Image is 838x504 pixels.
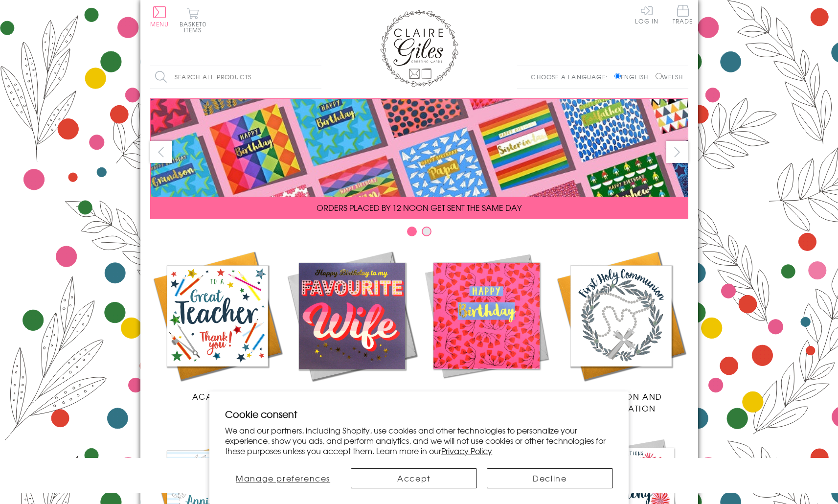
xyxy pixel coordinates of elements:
[236,472,330,484] span: Manage preferences
[673,5,693,24] span: Trade
[487,468,613,488] button: Decline
[554,249,688,414] a: Communion and Confirmation
[317,202,521,213] span: ORDERS PLACED BY 12 NOON GET SENT THE SAME DAY
[319,390,384,402] span: New Releases
[656,73,662,79] input: Welsh
[150,226,688,241] div: Carousel Pagination
[150,66,321,88] input: Search all products
[184,20,206,34] span: 0 items
[441,445,492,457] a: Privacy Policy
[150,141,172,163] button: prev
[407,227,417,236] button: Carousel Page 1 (Current Slide)
[225,468,341,488] button: Manage preferences
[614,73,621,79] input: English
[225,425,613,456] p: We and our partners, including Shopify, use cookies and other technologies to personalize your ex...
[150,6,169,27] button: Menu
[422,227,431,236] button: Carousel Page 2
[150,20,169,28] span: Menu
[656,72,683,81] label: Welsh
[531,72,612,81] p: Choose a language:
[579,390,662,414] span: Communion and Confirmation
[666,141,688,163] button: next
[419,249,554,402] a: Birthdays
[463,390,510,402] span: Birthdays
[312,66,321,88] input: Search
[614,72,653,81] label: English
[285,249,419,402] a: New Releases
[635,5,658,24] a: Log In
[351,468,477,488] button: Accept
[192,390,243,402] span: Academic
[180,8,206,33] button: Basket0 items
[225,407,613,421] h2: Cookie consent
[150,249,285,402] a: Academic
[673,5,693,26] a: Trade
[380,10,458,87] img: Claire Giles Greetings Cards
